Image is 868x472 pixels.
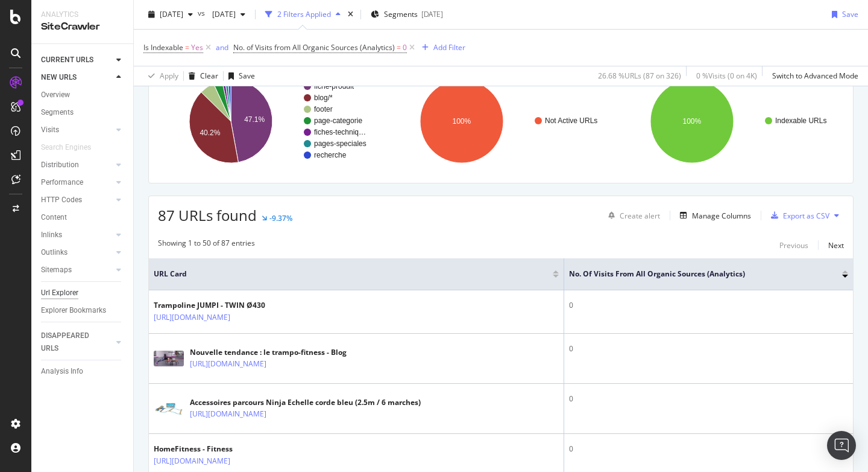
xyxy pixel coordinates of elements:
[417,40,465,55] button: Add Filter
[41,89,125,101] a: Overview
[158,205,257,225] span: 87 URLs found
[545,116,597,125] text: Not Active URLs
[41,194,113,206] a: HTTP Codes
[314,151,347,159] text: recherche
[158,238,255,252] div: Showing 1 to 50 of 87 entries
[41,54,113,66] a: CURRENT URLS
[269,213,292,223] div: -9.37%
[154,444,269,454] div: HomeFitness - Fitness
[277,9,331,19] div: 2 Filters Applied
[41,71,113,84] a: NEW URLS
[842,9,858,19] div: Save
[783,211,829,221] div: Export as CSV
[190,347,347,358] div: Nouvelle tendance : le trampo-fitness - Blog
[154,394,184,424] img: main image
[827,431,856,460] div: Open Intercom Messenger
[41,106,125,119] a: Segments
[207,9,236,19] span: 2024 Feb. 25th
[41,365,125,378] a: Analysis Info
[41,264,72,276] div: Sitemaps
[683,117,702,126] text: 100%
[41,304,106,317] div: Explorer Bookmarks
[569,269,824,279] span: No. of Visits from All Organic Sources (Analytics)
[41,71,77,84] div: NEW URLS
[41,159,113,171] a: Distribution
[314,139,366,148] text: pages-speciales
[675,208,751,223] button: Manage Columns
[389,69,611,174] div: A chart.
[41,10,124,20] div: Analytics
[41,106,74,119] div: Segments
[154,351,184,366] img: main image
[692,211,751,221] div: Manage Columns
[403,39,407,56] span: 0
[41,365,83,378] div: Analysis Info
[314,82,354,91] text: fiche-produit
[569,300,848,311] div: 0
[828,240,844,250] div: Next
[160,9,183,19] span: 2025 Oct. 5th
[696,71,757,81] div: 0 % Visits ( 0 on 4K )
[569,394,848,404] div: 0
[41,287,125,299] a: Url Explorer
[260,5,345,24] button: 2 Filters Applied
[216,42,228,53] div: and
[216,42,228,53] button: and
[41,304,125,317] a: Explorer Bookmarks
[775,116,826,125] text: Indexable URLs
[314,128,366,136] text: fiches-techniq…
[314,94,333,102] text: blog/*
[620,211,660,221] div: Create alert
[421,9,443,19] div: [DATE]
[397,42,401,53] span: =
[41,330,113,355] a: DISAPPEARED URLS
[239,71,255,81] div: Save
[384,9,418,19] span: Segments
[190,408,266,420] a: [URL][DOMAIN_NAME]
[314,105,333,113] text: footer
[190,397,421,408] div: Accessoires parcours Ninja Echelle corde bleu (2.5m / 6 marches)
[41,194,82,206] div: HTTP Codes
[143,66,178,86] button: Apply
[827,5,858,24] button: Save
[366,5,448,24] button: Segments[DATE]
[569,444,848,454] div: 0
[41,211,67,224] div: Content
[154,269,550,279] span: URL Card
[598,71,681,81] div: 26.68 % URLs ( 87 on 326 )
[603,206,660,225] button: Create alert
[433,42,465,53] div: Add Filter
[143,42,183,53] span: Is Indexable
[41,141,103,154] a: Search Engines
[619,69,841,174] svg: A chart.
[452,117,471,126] text: 100%
[41,159,79,171] div: Distribution
[244,115,265,124] text: 47.1%
[41,54,93,66] div: CURRENT URLS
[154,455,230,467] a: [URL][DOMAIN_NAME]
[154,300,269,311] div: Trampoline JUMPI - TWIN Ø430
[41,246,113,259] a: Outlinks
[41,141,91,154] div: Search Engines
[41,330,102,355] div: DISAPPEARED URLS
[41,211,125,224] a: Content
[190,358,266,370] a: [URL][DOMAIN_NAME]
[314,116,362,125] text: page-categorie
[143,5,198,24] button: [DATE]
[41,264,113,276] a: Sitemaps
[766,206,829,225] button: Export as CSV
[41,124,113,136] a: Visits
[41,246,68,259] div: Outlinks
[41,229,62,241] div: Inlinks
[828,238,844,252] button: Next
[185,42,189,53] span: =
[154,311,230,324] a: [URL][DOMAIN_NAME]
[198,8,207,18] span: vs
[41,229,113,241] a: Inlinks
[160,71,178,81] div: Apply
[41,287,78,299] div: Url Explorer
[158,69,380,174] svg: A chart.
[200,71,218,81] div: Clear
[224,66,255,86] button: Save
[207,5,250,24] button: [DATE]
